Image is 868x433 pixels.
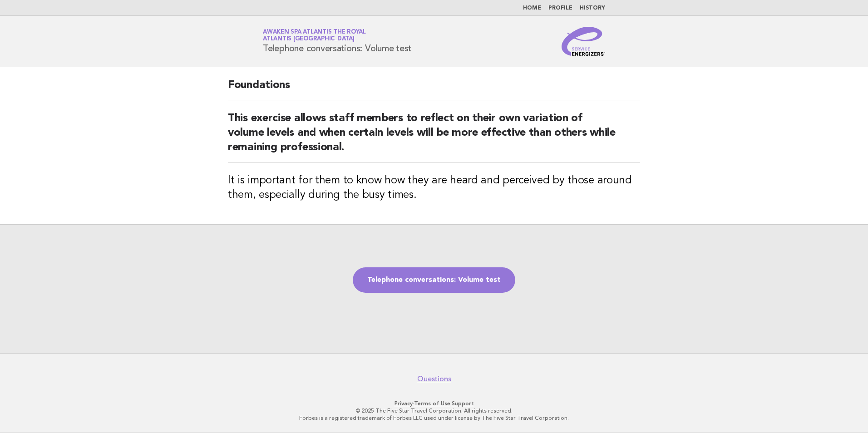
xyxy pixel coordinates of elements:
h1: Telephone conversations: Volume test [263,30,411,53]
h3: It is important for them to know how they are heard and perceived by those around them, especiall... [228,173,640,202]
a: Home [523,5,541,11]
a: Support [452,400,474,407]
a: Profile [548,5,572,11]
a: Telephone conversations: Volume test [353,267,515,293]
a: Awaken SPA Atlantis the RoyalAtlantis [GEOGRAPHIC_DATA] [263,29,366,42]
p: © 2025 The Five Star Travel Corporation. All rights reserved. [156,407,712,414]
span: Atlantis [GEOGRAPHIC_DATA] [263,36,355,42]
a: History [580,5,605,11]
p: Forbes is a registered trademark of Forbes LLC used under license by The Five Star Travel Corpora... [156,414,712,422]
a: Privacy [395,400,413,407]
p: · · [156,400,712,407]
img: Service Energizers [562,27,605,56]
a: Terms of Use [414,400,450,407]
h2: This exercise allows staff members to reflect on their own variation of volume levels and when ce... [228,111,640,162]
a: Questions [417,374,451,384]
h2: Foundations [228,78,640,100]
